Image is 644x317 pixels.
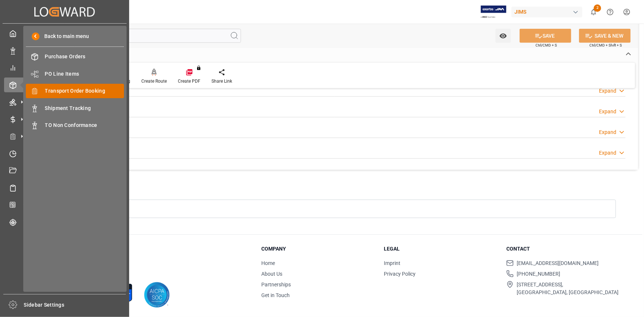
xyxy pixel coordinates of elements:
[211,78,232,85] div: Share Link
[4,146,125,161] a: Timeslot Management V2
[49,269,243,275] p: Version 1.1.132
[24,301,126,309] span: Sidebar Settings
[594,4,601,12] span: 2
[45,104,124,112] span: Shipment Tracking
[517,281,619,296] span: [STREET_ADDRESS], [GEOGRAPHIC_DATA], [GEOGRAPHIC_DATA]
[384,245,497,253] h3: Legal
[4,198,125,212] a: CO2 Calculator
[520,29,571,43] button: SAVE
[585,4,602,20] button: show 2 new notifications
[517,270,560,278] span: [PHONE_NUMBER]
[261,260,275,266] a: Home
[26,118,124,132] a: TO Non Conformance
[4,163,125,178] a: Document Management
[599,128,616,136] div: Expand
[261,282,291,287] a: Partnerships
[39,32,89,40] span: Back to main menu
[535,42,557,48] span: Ctrl/CMD + S
[579,29,631,43] button: SAVE & NEW
[599,149,616,157] div: Expand
[384,260,400,266] a: Imprint
[45,53,124,61] span: Purchase Orders
[261,271,282,277] a: About Us
[45,70,124,78] span: PO Line Items
[517,259,599,267] span: [EMAIL_ADDRESS][DOMAIN_NAME]
[26,101,124,115] a: Shipment Tracking
[384,271,416,277] a: Privacy Policy
[4,215,125,229] a: Tracking Shipment
[45,87,124,95] span: Transport Order Booking
[602,4,619,20] button: Help Center
[599,87,616,95] div: Expand
[144,282,170,308] img: AICPA SOC
[4,61,125,75] a: My Reports
[49,262,243,269] p: © 2025 Logward. All rights reserved.
[261,245,375,253] h3: Company
[599,108,616,116] div: Expand
[261,292,290,298] a: Get in Touch
[4,180,125,195] a: Sailing Schedules
[34,29,241,43] input: Search Fields
[481,6,506,18] img: Exertis%20JAM%20-%20Email%20Logo.jpg_1722504956.jpg
[4,43,125,58] a: Data Management
[589,42,622,48] span: Ctrl/CMD + Shift + S
[26,66,124,81] a: PO Line Items
[26,84,124,98] a: Transport Order Booking
[496,29,511,43] button: open menu
[512,7,582,17] div: JIMS
[4,26,125,41] a: My Cockpit
[141,78,167,85] div: Create Route
[26,49,124,64] a: Purchase Orders
[45,121,124,129] span: TO Non Conformance
[506,245,620,253] h3: Contact
[512,5,585,19] button: JIMS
